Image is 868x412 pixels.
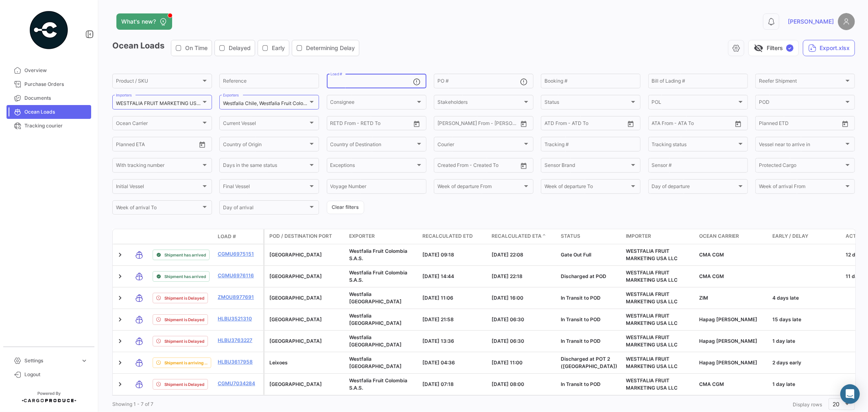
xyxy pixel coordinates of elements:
span: Shipment is Delayed [164,381,204,388]
span: What's new? [121,18,156,26]
a: Expand/Collapse Row [116,294,124,302]
input: From [437,122,449,127]
span: Westfalia Fruit Colombia S.A.S. [349,270,407,283]
span: [DATE] 16:00 [492,295,523,301]
a: HLBU3521310 [218,315,260,322]
button: Open calendar [518,118,530,130]
span: Ocean Carrier [116,122,201,127]
span: POD [759,101,844,106]
span: Shipment is arriving Early. [164,359,208,366]
div: Abrir Intercom Messenger [840,384,860,404]
span: expand_more [81,357,88,364]
span: Westfalia Fruit Colombia S.A.S. [349,377,407,391]
span: Country of Origin [223,142,308,148]
span: Initial Vessel [116,185,201,191]
span: Product / SKU [116,79,201,85]
input: ATD From [544,122,567,127]
button: Export.xlsx [803,40,855,56]
span: Stakeholders [437,101,523,106]
a: Overview [7,64,91,77]
span: Shipment is Delayed [164,338,204,344]
span: Day of arrival [223,206,308,212]
span: CMA CGM [699,252,724,258]
span: 15 days late [772,316,801,322]
span: ✓ [786,44,794,52]
span: [DATE] 04:36 [422,359,455,366]
span: Reefer Shipment [759,79,844,85]
span: CMA CGM [699,273,724,279]
button: Open calendar [625,118,637,130]
span: Ocean Carrier [699,232,739,240]
input: To [133,142,172,148]
span: POD / Destination Port [269,232,332,240]
span: Early / Delay [772,232,808,240]
a: Expand/Collapse Row [116,272,124,281]
input: ATD To [573,122,611,127]
span: Early [272,44,285,52]
input: Created From [437,164,468,169]
span: Days in the same status [223,164,308,169]
a: CGMU6976116 [218,272,260,279]
span: On Time [185,44,208,52]
button: Open calendar [411,118,423,130]
span: Gate Out Full [561,252,591,258]
button: Open calendar [196,138,208,151]
span: Documents [24,94,88,102]
a: Purchase Orders [7,77,91,91]
a: ZMOU8977691 [218,294,260,301]
span: Overview [24,67,88,74]
datatable-header-cell: Transport mode [129,233,149,240]
span: Week of arrival From [759,185,844,191]
span: In Transit to POD [561,316,601,322]
span: Hapag Lloyd [699,359,757,366]
h3: Ocean Loads [112,40,362,56]
input: Created To [474,164,513,169]
span: Importer [626,232,651,240]
a: Expand/Collapse Row [116,251,124,259]
button: Clear filters [327,201,364,214]
span: [DATE] 08:00 [492,381,524,387]
span: WESTFALIA FRUIT MARKETING USA LLC [626,377,678,391]
img: powered-by.png [28,10,69,50]
span: Week of arrival To [116,206,201,212]
button: Early [258,40,289,56]
a: Expand/Collapse Row [116,380,124,388]
a: Documents [7,91,91,105]
input: From [330,122,342,127]
datatable-header-cell: POD / Destination Port [265,229,346,244]
span: [PERSON_NAME] [788,18,834,26]
span: [DATE] 06:30 [492,338,524,344]
span: [DATE] 09:18 [422,252,454,258]
span: WESTFALIA FRUIT MARKETING USA LLC [626,291,678,305]
span: Purchase Orders [24,81,88,88]
span: Shipment has arrived [164,252,206,258]
span: 20 [833,401,840,408]
a: HLBU3617958 [218,358,260,366]
button: Determining Delay [292,40,359,56]
a: Expand/Collapse Row [116,316,124,324]
div: [GEOGRAPHIC_DATA] [269,294,343,302]
span: [DATE] 11:06 [422,295,453,301]
span: With tracking number [116,164,201,169]
span: 2 days early [772,359,801,366]
span: Current Vessel [223,122,308,127]
span: Day of departure [652,185,737,191]
span: In Transit to POD [561,295,601,301]
span: Shipment has arrived [164,273,206,280]
span: Westfalia Perú [349,334,402,348]
button: Open calendar [839,118,851,130]
span: Showing 1 - 7 of 7 [112,401,153,407]
a: Tracking courier [7,119,91,133]
span: 4 days late [772,295,799,301]
span: WESTFALIA FRUIT MARKETING USA LLC [626,356,678,369]
span: Westfalia Fruit Colombia S.A.S. [349,248,407,261]
span: Ocean Loads [24,108,88,116]
span: Tracking courier [24,122,88,129]
datatable-header-cell: Recalculated ETA [488,229,558,244]
input: To [776,122,815,127]
span: Determining Delay [306,44,355,52]
div: [GEOGRAPHIC_DATA] [269,337,343,345]
span: In Transit to POD [561,338,601,344]
button: Open calendar [518,160,530,172]
datatable-header-cell: Load # [214,230,263,243]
